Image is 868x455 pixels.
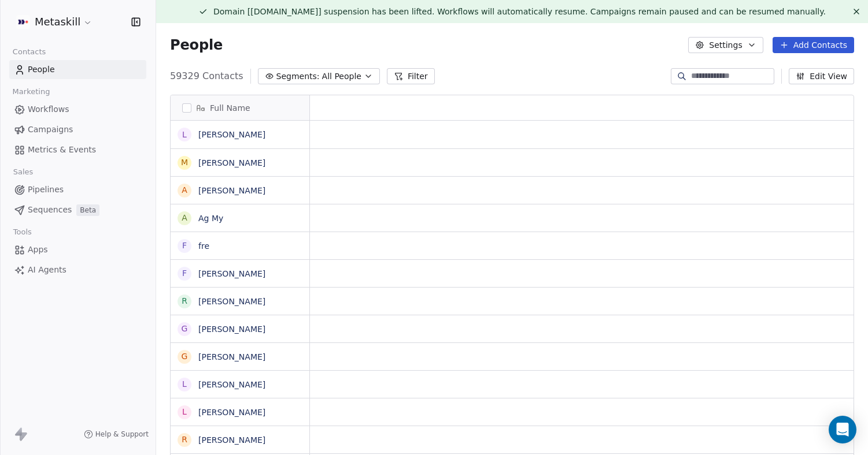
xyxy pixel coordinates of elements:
[322,70,361,83] span: All People
[170,69,243,83] span: 59329 Contacts
[28,204,72,216] span: Sequences
[387,68,435,84] button: Filter
[198,297,265,306] a: [PERSON_NAME]
[9,140,146,159] a: Metrics & Events
[198,269,265,278] a: [PERSON_NAME]
[182,212,187,224] div: A
[28,64,55,76] span: People
[182,129,187,141] div: L
[28,144,96,156] span: Metrics & Events
[198,435,265,445] a: [PERSON_NAME]
[9,260,146,279] a: AI Agents
[84,430,149,439] a: Help & Support
[95,430,149,439] span: Help & Support
[182,434,187,446] div: R
[276,70,320,83] span: Segments:
[28,184,64,196] span: Pipelines
[198,380,265,389] a: [PERSON_NAME]
[76,204,99,216] span: Beta
[773,37,854,53] button: Add Contacts
[9,180,146,199] a: Pipelines
[182,184,187,196] div: A
[28,124,73,136] span: Campaigns
[213,7,826,16] span: Domain [[DOMAIN_NAME]] suspension has been lifted. Workflows will automatically resume. Campaigns...
[28,244,48,256] span: Apps
[8,223,36,241] span: Tools
[8,43,51,61] span: Contacts
[688,37,763,53] button: Settings
[9,100,146,119] a: Workflows
[198,214,223,223] a: Ag My
[182,295,187,307] div: R
[789,68,854,84] button: Edit View
[198,130,265,139] a: [PERSON_NAME]
[170,36,223,54] span: People
[181,156,188,169] div: M
[198,408,265,417] a: [PERSON_NAME]
[9,200,146,219] a: SequencesBeta
[210,102,250,114] span: Full Name
[8,83,55,100] span: Marketing
[14,12,95,32] button: Metaskill
[182,406,187,418] div: L
[198,241,209,251] a: fre
[9,240,146,259] a: Apps
[16,15,30,29] img: AVATAR%20METASKILL%20-%20Colori%20Positivo.png
[198,325,265,334] a: [PERSON_NAME]
[829,416,856,443] div: Open Intercom Messenger
[171,95,309,120] div: Full Name
[35,14,80,29] span: Metaskill
[198,186,265,195] a: [PERSON_NAME]
[182,350,188,363] div: G
[9,60,146,79] a: People
[182,240,187,252] div: f
[182,267,187,279] div: F
[28,103,69,115] span: Workflows
[28,264,67,276] span: AI Agents
[9,120,146,139] a: Campaigns
[182,323,188,335] div: G
[182,378,187,390] div: L
[8,163,38,181] span: Sales
[198,352,265,361] a: [PERSON_NAME]
[198,158,265,167] a: [PERSON_NAME]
